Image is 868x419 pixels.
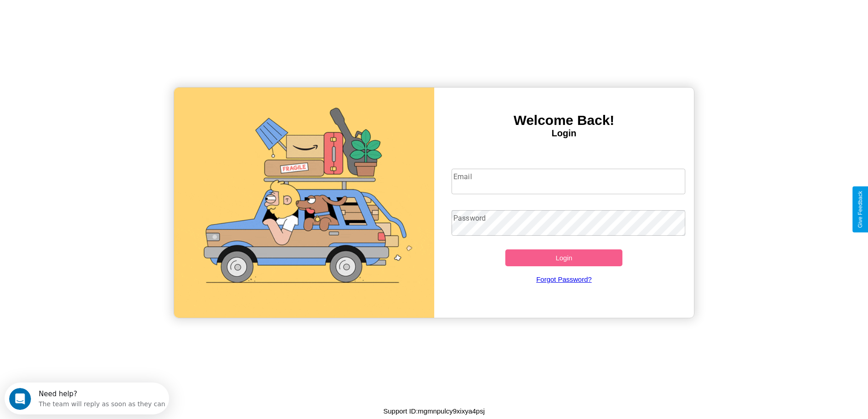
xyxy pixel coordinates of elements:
a: Forgot Password? [447,266,681,292]
button: Login [505,249,622,266]
p: Support ID: mgmnpulcy9xixya4psj [383,405,485,417]
div: Need help? [34,8,161,15]
h3: Welcome Back! [434,113,694,128]
h4: Login [434,128,694,139]
img: gif [174,88,434,318]
div: Give Feedback [857,191,863,228]
iframe: Intercom live chat [9,388,31,410]
iframe: Intercom live chat discovery launcher [5,383,169,414]
div: Open Intercom Messenger [4,4,169,29]
div: The team will reply as soon as they can [34,15,161,25]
